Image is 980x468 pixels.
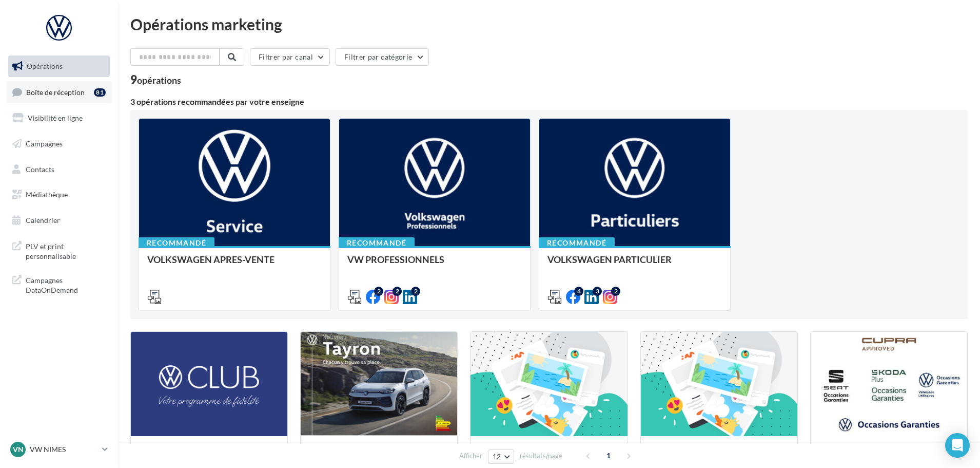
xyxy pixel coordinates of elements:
div: 4 [574,287,583,296]
span: VOLKSWAGEN PARTICULIER [547,254,672,265]
div: 2 [393,287,402,296]
span: Campagnes [26,139,63,148]
a: Boîte de réception81 [6,81,112,103]
span: Campagnes DataOnDemand [26,273,106,295]
span: Contacts [26,164,54,173]
div: 81 [94,88,106,97]
div: Recommandé [339,237,415,249]
a: Opérations [6,55,112,77]
div: 9 [130,74,181,85]
span: Afficher [459,451,482,461]
button: 12 [488,450,514,464]
a: Campagnes DataOnDemand [6,269,112,299]
span: Opérations [27,62,63,70]
span: VW PROFESSIONNELS [347,254,444,265]
span: Visibilité en ligne [28,114,83,122]
button: Filtrer par catégorie [336,48,429,66]
span: 12 [493,453,501,461]
div: 3 opérations recommandées par votre enseigne [130,98,968,106]
a: Visibilité en ligne [6,107,112,129]
a: PLV et print personnalisable [6,235,112,266]
a: VN VW NIMES [8,440,110,459]
div: 2 [611,287,620,296]
div: 2 [411,287,420,296]
a: Campagnes [6,133,112,155]
span: Calendrier [26,216,60,224]
div: 3 [593,287,602,296]
a: Calendrier [6,210,112,231]
span: 1 [600,447,617,464]
div: Opérations marketing [130,16,968,32]
span: VOLKSWAGEN APRES-VENTE [147,254,275,265]
a: Contacts [6,159,112,180]
span: PLV et print personnalisable [26,239,106,261]
div: opérations [137,76,181,85]
span: Boîte de réception [26,87,85,96]
div: Open Intercom Messenger [945,433,970,458]
div: Recommandé [539,237,615,249]
div: Recommandé [139,237,214,249]
span: VN [13,444,24,455]
span: Médiathèque [26,190,68,199]
a: Médiathèque [6,184,112,205]
button: Filtrer par canal [250,48,330,66]
div: 2 [374,287,383,296]
span: résultats/page [520,451,562,461]
p: VW NIMES [30,444,98,455]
